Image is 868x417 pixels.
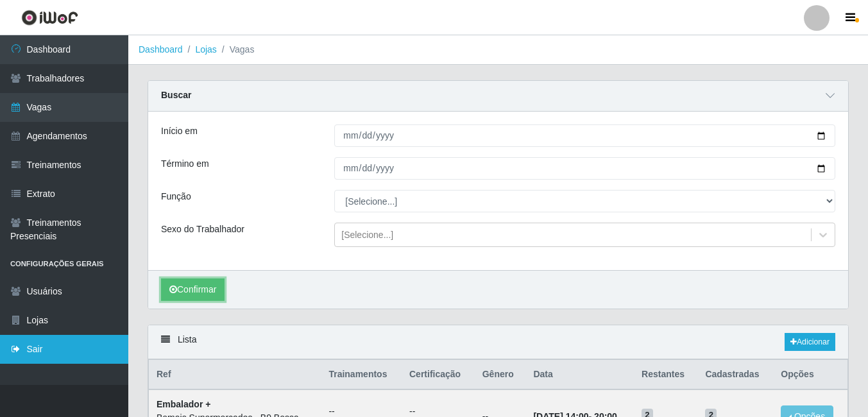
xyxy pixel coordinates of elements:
[785,333,835,351] a: Adicionar
[161,124,198,138] label: Início em
[195,44,216,55] a: Lojas
[334,157,835,180] input: 00/00/0000
[161,90,191,100] strong: Buscar
[773,360,847,390] th: Opções
[525,360,634,390] th: Data
[149,360,321,390] th: Ref
[161,278,225,301] button: Confirmar
[697,360,773,390] th: Cadastradas
[157,399,210,409] strong: Embalador +
[341,228,393,242] div: [Selecione...]
[148,325,848,359] div: Lista
[161,157,209,171] label: Término em
[217,43,255,56] li: Vagas
[334,124,835,147] input: 00/00/0000
[475,360,526,390] th: Gênero
[21,10,78,26] img: CoreUI Logo
[321,360,402,390] th: Trainamentos
[139,44,183,55] a: Dashboard
[634,360,697,390] th: Restantes
[161,223,244,236] label: Sexo do Trabalhador
[161,190,191,203] label: Função
[128,35,868,65] nav: breadcrumb
[402,360,475,390] th: Certificação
